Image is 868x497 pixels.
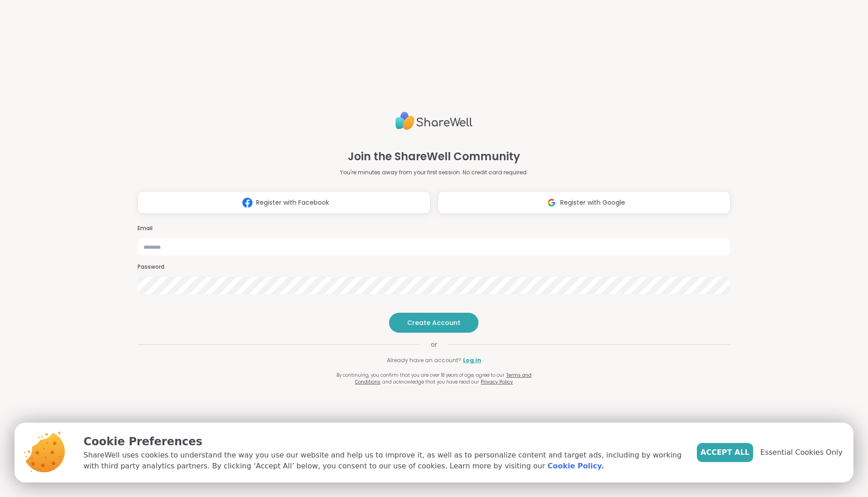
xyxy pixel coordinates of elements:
[138,225,730,232] h3: Email
[395,108,473,134] img: ShareWell Logo
[438,191,730,214] button: Register with Google
[239,194,256,211] img: ShareWell Logomark
[407,318,460,327] span: Create Account
[560,198,625,207] span: Register with Google
[336,372,504,379] span: By continuing, you confirm that you are over 18 years of age, agree to our
[355,372,532,385] a: Terms and Conditions
[420,340,448,349] span: or
[348,148,520,165] h1: Join the ShareWell Community
[389,313,478,333] button: Create Account
[481,379,513,385] a: Privacy Policy
[84,450,682,472] p: ShareWell uses cookies to understand the way you use our website and help us to improve it, as we...
[340,168,528,177] p: You're minutes away from your first session. No credit card required.
[256,198,329,207] span: Register with Facebook
[697,443,753,462] button: Accept All
[138,191,430,214] button: Register with Facebook
[463,356,481,364] a: Log in
[700,447,750,458] span: Accept All
[547,461,604,472] a: Cookie Policy.
[760,447,843,458] span: Essential Cookies Only
[387,356,461,364] span: Already have an account?
[382,379,479,385] span: and acknowledge that you have read our
[138,263,730,271] h3: Password
[84,433,682,450] p: Cookie Preferences
[543,194,560,211] img: ShareWell Logomark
